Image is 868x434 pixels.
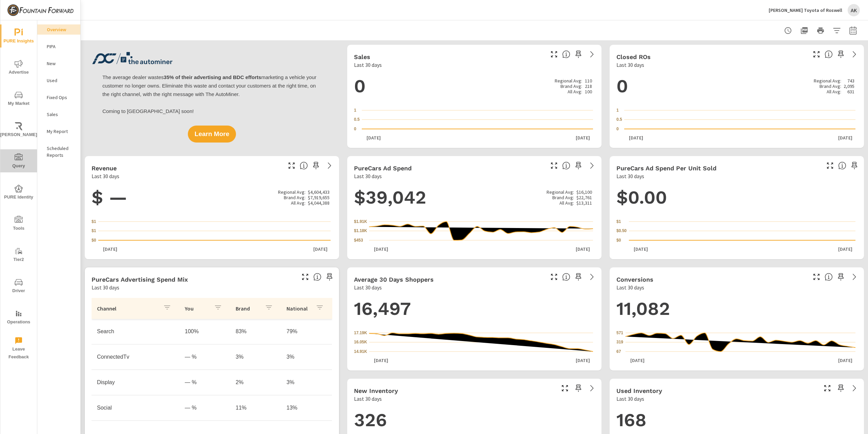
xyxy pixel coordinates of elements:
[188,126,236,143] button: Learn More
[324,271,335,282] span: Save this to your personalized report
[47,145,75,158] p: Scheduled Reports
[822,383,833,394] button: Make Fullscreen
[573,383,584,394] span: Save this to your personalized report
[179,399,230,416] td: — %
[835,383,846,394] span: Save this to your personalized report
[576,200,592,206] p: $13,311
[587,271,597,282] a: See more details in report
[354,297,595,320] h1: 16,497
[549,160,559,171] button: Make Fullscreen
[308,189,330,195] p: $4,604,433
[278,189,305,195] p: Regional Avg:
[281,374,332,391] td: 3%
[92,276,188,283] h5: PureCars Advertising Spend Mix
[616,276,653,283] h5: Conversions
[835,271,846,282] span: Save this to your personalized report
[354,229,367,233] text: $1.18K
[37,58,80,69] div: New
[2,309,35,326] span: Operations
[833,134,857,141] p: [DATE]
[92,348,179,365] td: ConnectedTv
[324,160,335,171] a: See more details in report
[549,271,559,282] button: Make Fullscreen
[849,49,860,60] a: See more details in report
[838,162,846,170] span: Average cost of advertising per each vehicle sold at the dealer over the selected date range. The...
[562,273,570,281] span: A rolling 30 day total of daily Shoppers on the dealership website, averaged over the selected da...
[354,238,363,243] text: $453
[820,83,841,89] p: Brand Avg:
[369,246,393,252] p: [DATE]
[616,349,621,354] text: 67
[559,383,570,394] button: Make Fullscreen
[626,357,649,364] p: [DATE]
[576,195,592,200] p: $22,761
[571,357,595,364] p: [DATE]
[571,134,595,141] p: [DATE]
[616,186,857,209] h1: $0.00
[47,60,75,67] p: New
[616,75,857,98] h1: 0
[568,89,582,94] p: All Avg:
[616,297,857,320] h1: 11,082
[284,195,305,200] p: Brand Avg:
[629,246,653,252] p: [DATE]
[825,160,835,171] button: Make Fullscreen
[616,395,644,403] p: Last 30 days
[311,160,321,171] span: Save this to your personalized report
[354,61,382,69] p: Last 30 days
[47,26,75,33] p: Overview
[354,387,398,394] h5: New Inventory
[616,61,644,69] p: Last 30 days
[291,200,305,206] p: All Avg:
[848,4,860,16] div: AK
[616,127,619,131] text: 0
[92,186,332,209] h1: $ —
[587,160,597,171] a: See more details in report
[849,160,860,171] span: Save this to your personalized report
[47,77,75,84] p: Used
[92,323,179,340] td: Search
[308,195,330,200] p: $7,919,655
[827,89,841,94] p: All Avg:
[2,337,35,361] span: Leave Feedback
[47,128,75,135] p: My Report
[354,331,367,335] text: 17.19K
[616,238,621,243] text: $0
[300,162,308,170] span: Total sales revenue over the selected date range. [Source: This data is sourced from the dealer’s...
[830,24,844,37] button: Apply Filters
[97,305,158,312] p: Channel
[354,75,595,98] h1: 0
[2,247,35,264] span: Tier2
[369,357,393,364] p: [DATE]
[37,41,80,52] div: PIPA
[92,399,179,416] td: Social
[195,131,229,137] span: Learn More
[309,246,332,252] p: [DATE]
[616,387,662,394] h5: Used Inventory
[281,399,332,416] td: 13%
[825,50,833,58] span: Number of Repair Orders Closed by the selected dealership group over the selected time range. [So...
[835,49,846,60] span: Save this to your personalized report
[2,153,35,170] span: Query
[616,219,621,224] text: $1
[354,219,367,224] text: $1.91K
[571,246,595,252] p: [DATE]
[573,160,584,171] span: Save this to your personalized report
[562,50,570,58] span: Number of vehicles sold by the dealership over the selected date range. [Source: This data is sou...
[179,348,230,365] td: — %
[37,24,80,35] div: Overview
[585,89,592,94] p: 100
[844,83,854,89] p: 2,095
[362,134,386,141] p: [DATE]
[573,271,584,282] span: Save this to your personalized report
[92,238,96,243] text: $0
[562,162,570,170] span: Total cost of media for all PureCars channels for the selected dealership group over the selected...
[47,43,75,50] p: PIPA
[847,78,854,83] p: 743
[354,172,382,180] p: Last 30 days
[230,348,281,365] td: 3%
[354,340,367,345] text: 16.05K
[616,229,627,233] text: $0.50
[37,75,80,86] div: Used
[552,195,574,200] p: Brand Avg:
